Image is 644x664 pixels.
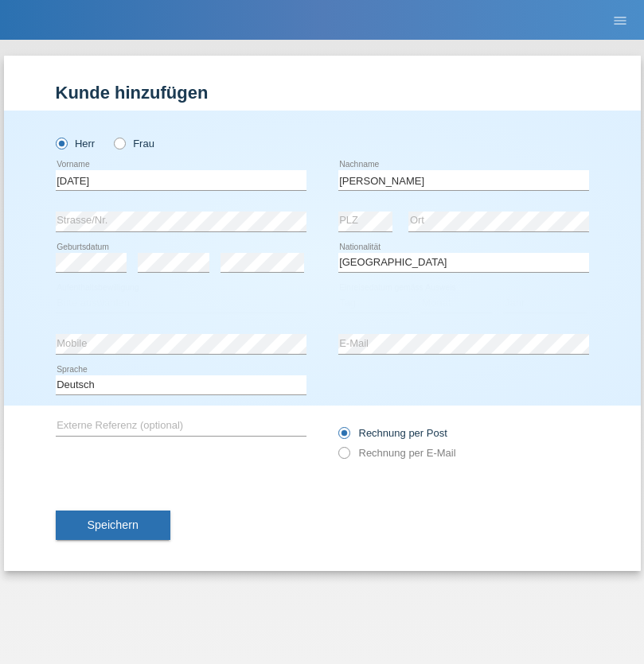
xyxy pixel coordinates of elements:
span: Speichern [88,518,139,531]
label: Rechnung per Post [338,427,447,439]
a: menu [604,15,636,25]
i: menu [612,13,628,29]
input: Rechnung per Post [338,427,349,447]
h1: Kunde hinzufügen [56,83,589,103]
button: Speichern [56,511,170,541]
input: Frau [114,138,124,148]
input: Rechnung per E-Mail [338,447,349,467]
label: Herr [56,138,96,149]
label: Frau [114,138,154,149]
label: Rechnung per E-Mail [338,447,456,459]
input: Herr [56,138,66,148]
